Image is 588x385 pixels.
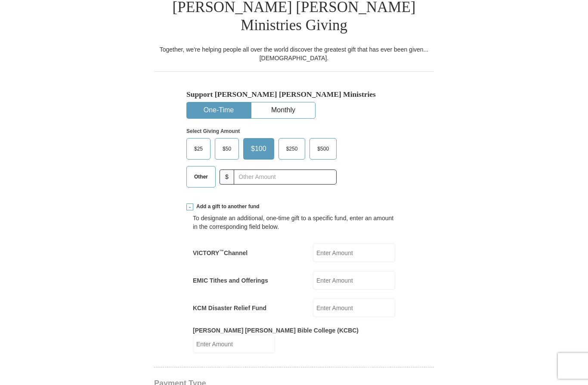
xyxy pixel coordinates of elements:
[247,143,271,156] span: $100
[251,103,315,119] button: Monthly
[218,143,235,156] span: $50
[193,335,275,354] input: Enter Amount
[313,271,395,290] input: Enter Amount
[219,249,224,254] sup: ™
[190,143,207,156] span: $25
[186,90,402,99] h5: Support [PERSON_NAME] [PERSON_NAME] Ministries
[190,171,212,184] span: Other
[220,170,234,185] span: $
[282,143,302,156] span: $250
[193,304,266,313] label: KCM Disaster Relief Fund
[186,129,240,135] strong: Select Giving Amount
[234,170,337,185] input: Other Amount
[193,249,248,258] label: VICTORY Channel
[193,214,395,231] div: To designate an additional, one-time gift to a specific fund, enter an amount in the correspondin...
[187,103,251,119] button: One-Time
[193,277,268,285] label: EMIC Tithes and Offerings
[313,299,395,317] input: Enter Amount
[193,326,359,335] label: [PERSON_NAME] [PERSON_NAME] Bible College (KCBC)
[193,203,260,211] span: Add a gift to another fund
[313,143,333,156] span: $500
[154,46,434,63] div: Together, we're helping people all over the world discover the greatest gift that has ever been g...
[313,244,395,262] input: Enter Amount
